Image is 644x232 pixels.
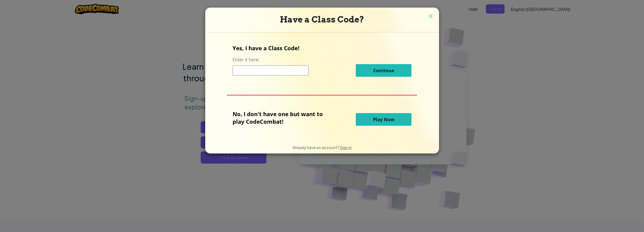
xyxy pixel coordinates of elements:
[233,110,330,125] p: No, I don't have one but want to play CodeCombat!
[356,64,411,77] button: Continue
[293,145,340,150] span: Already have an account?
[280,14,364,24] span: Have a Class Code?
[356,113,411,126] button: Play Now
[373,67,394,73] span: Continue
[373,116,394,122] span: Play Now
[427,13,434,20] img: close icon
[340,145,352,150] a: Sign in
[233,57,259,63] label: Enter it here:
[233,44,411,52] p: Yes, I have a Class Code!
